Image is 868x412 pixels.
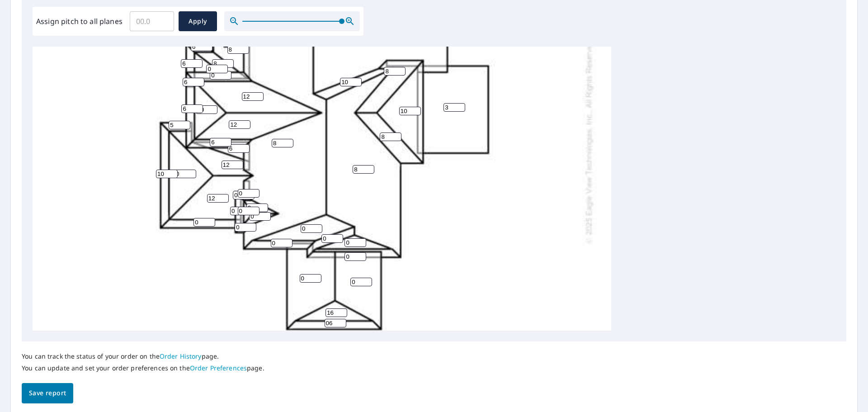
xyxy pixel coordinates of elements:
[22,364,264,372] p: You can update and set your order preferences on the page.
[160,352,202,360] a: Order History
[29,388,66,399] span: Save report
[179,11,217,31] button: Apply
[186,16,210,27] span: Apply
[22,352,264,360] p: You can track the status of your order on the page.
[190,364,247,372] a: Order Preferences
[130,9,174,34] input: 00.0
[22,383,73,403] button: Save report
[36,16,123,27] label: Assign pitch to all planes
